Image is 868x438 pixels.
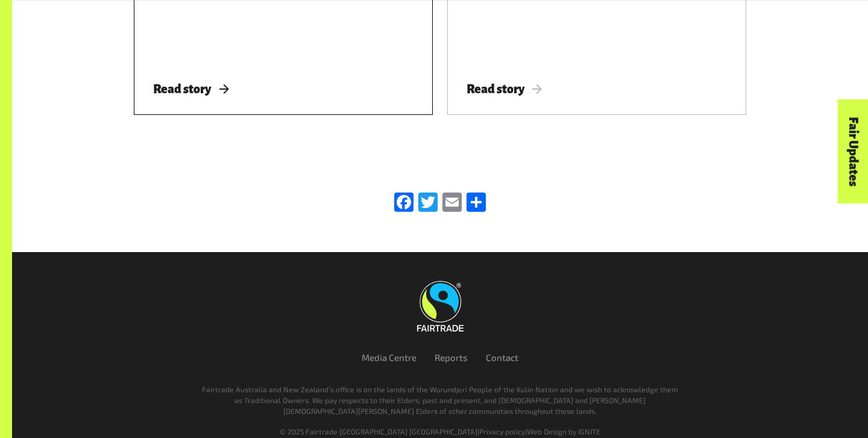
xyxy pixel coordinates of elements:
[280,427,477,436] span: © 2025 Fairtrade [GEOGRAPHIC_DATA] [GEOGRAPHIC_DATA]
[479,427,525,436] a: Privacy policy
[200,384,680,416] p: Fairtrade Australia and New Zealand’s office is on the lands of the Wurundjeri People of the Kuli...
[527,427,600,436] a: Web Design by IGNITE
[392,193,416,214] a: Facebook
[77,426,803,437] div: | |
[153,82,228,96] span: Read story
[362,352,417,363] a: Media Centre
[435,352,468,363] a: Reports
[416,193,440,214] a: Twitter
[467,82,542,96] span: Read story
[464,193,488,214] a: Share
[440,193,464,214] a: Email
[486,352,518,363] a: Contact
[417,281,464,332] img: Fairtrade Australia New Zealand logo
